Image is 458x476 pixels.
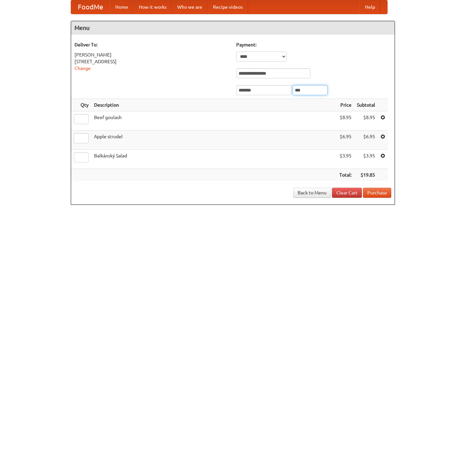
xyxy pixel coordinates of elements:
a: Back to Menu [293,188,331,198]
h4: Menu [71,21,395,35]
h5: Payment: [236,41,391,48]
a: Home [110,0,133,14]
td: Apple strudel [91,131,337,150]
th: Total: [337,169,354,181]
a: Recipe videos [208,0,248,14]
button: Purchase [363,188,391,198]
div: [PERSON_NAME] [74,51,230,58]
a: FoodMe [71,0,110,14]
th: Qty [71,99,91,111]
td: $6.95 [337,131,354,150]
th: Description [91,99,337,111]
a: Clear Cart [332,188,362,198]
a: How it works [133,0,172,14]
td: $8.95 [337,111,354,131]
a: Help [360,0,380,14]
td: $3.95 [337,150,354,169]
td: $6.95 [354,131,378,150]
th: Price [337,99,354,111]
td: Beef goulash [91,111,337,131]
h5: Deliver To: [74,41,230,48]
div: [STREET_ADDRESS] [74,58,230,65]
td: Balkánský Salad [91,150,337,169]
td: $8.95 [354,111,378,131]
th: Subtotal [354,99,378,111]
a: Change [74,66,91,71]
th: $19.85 [354,169,378,181]
td: $3.95 [354,150,378,169]
a: Who we are [172,0,208,14]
